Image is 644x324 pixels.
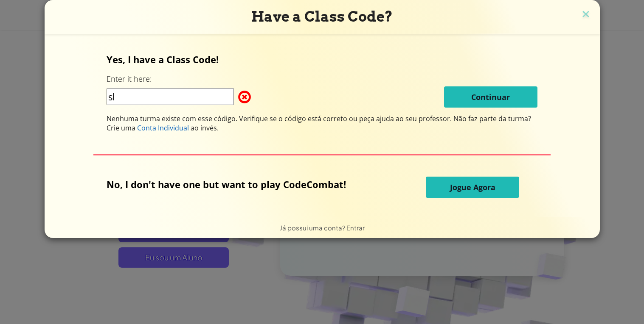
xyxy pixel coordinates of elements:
button: Continuar [444,86,537,108]
button: Jogue Agora [426,177,519,198]
p: Yes, I have a Class Code! [107,53,537,66]
span: Jogue Agora [450,182,495,192]
img: close icon [580,8,591,21]
span: Have a Class Code? [251,8,393,25]
a: Entrar [346,224,365,232]
span: Continuar [471,92,510,102]
p: No, I don't have one but want to play CodeCombat! [107,178,366,191]
label: Enter it here: [107,74,152,84]
span: Não faz parte da turma? Crie uma [107,114,531,133]
span: ao invés. [189,123,219,133]
span: Já possui uma conta? [280,224,346,232]
span: Nenhuma turma existe com esse código. Verifique se o código está correto ou peça ajuda ao seu pro... [107,114,453,123]
span: Conta Individual [137,123,189,133]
